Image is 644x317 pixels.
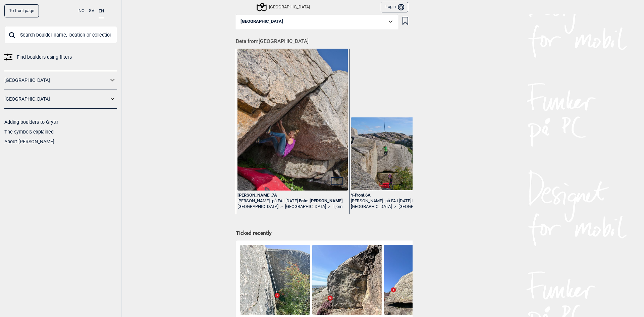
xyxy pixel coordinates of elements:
button: EN [99,4,104,18]
a: Foto: [PERSON_NAME] [412,198,456,203]
button: NO [78,4,85,17]
a: [GEOGRAPHIC_DATA] [285,204,326,210]
a: Adding boulders to Gryttr [4,119,58,125]
a: [GEOGRAPHIC_DATA] [398,204,439,210]
a: To front page [4,4,39,17]
a: The symbols explained [4,129,54,135]
div: Y-front , 6A [351,193,461,198]
a: [GEOGRAPHIC_DATA] [4,94,108,104]
img: Razors edge [312,245,382,315]
h1: Beta from [GEOGRAPHIC_DATA] [236,34,413,45]
img: 6107312368 cd6d6f9c05 o [351,117,461,191]
a: Find boulders using filters [4,52,117,62]
button: SV [89,4,94,17]
img: Doden vantar pa ingen men du star forst i kon [240,245,310,315]
a: About [PERSON_NAME] [4,139,54,144]
a: [GEOGRAPHIC_DATA] [351,204,392,210]
img: Stella pa Stella [237,38,348,205]
input: Search boulder name, location or collection [4,26,117,44]
a: [GEOGRAPHIC_DATA] [237,204,278,210]
button: Login [381,2,408,13]
h1: Ticked recently [236,230,408,237]
span: > [280,204,283,210]
a: Foto: [PERSON_NAME] [299,198,343,203]
div: [GEOGRAPHIC_DATA] [258,3,310,11]
div: [PERSON_NAME] - [351,198,461,204]
img: Outline [384,245,454,315]
span: > [328,204,330,210]
button: [GEOGRAPHIC_DATA] [236,14,398,30]
a: [GEOGRAPHIC_DATA] [4,75,108,85]
span: [GEOGRAPHIC_DATA] [240,19,283,24]
p: på FA i [DATE]. [385,198,456,203]
a: Tjörn [333,204,342,210]
span: > [394,204,396,210]
div: [PERSON_NAME] - [237,198,348,204]
p: på FA i [DATE]. [272,198,343,203]
div: [PERSON_NAME] , 7A [237,193,348,198]
span: Find boulders using filters [17,52,72,62]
